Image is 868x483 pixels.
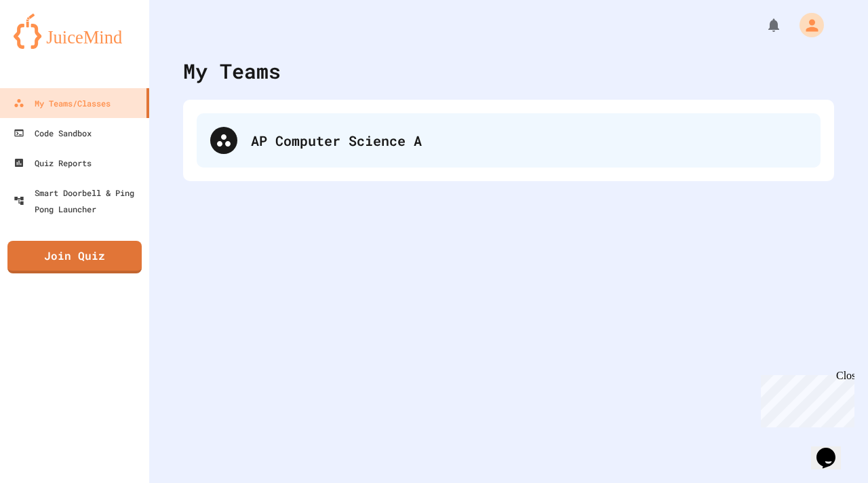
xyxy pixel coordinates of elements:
[14,95,111,111] div: My Teams/Classes
[811,429,854,469] iframe: chat widget
[785,9,827,41] div: My Account
[14,185,144,217] div: Smart Doorbell & Ping Pong Launcher
[14,155,92,171] div: Quiz Reports
[251,130,807,151] div: AP Computer Science A
[183,56,281,86] div: My Teams
[197,113,821,168] div: AP Computer Science A
[14,14,136,49] img: logo-orange.svg
[14,125,92,141] div: Code Sandbox
[7,241,142,273] a: Join Quiz
[5,5,94,86] div: Chat with us now!Close
[755,370,854,427] iframe: chat widget
[741,14,785,37] div: My Notifications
